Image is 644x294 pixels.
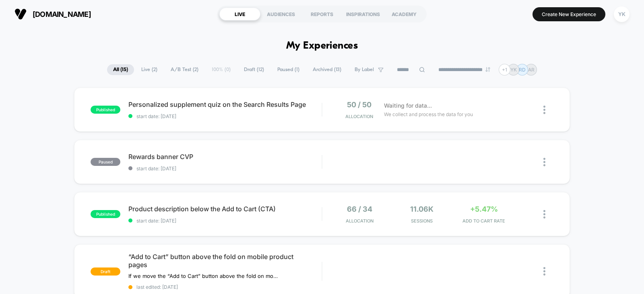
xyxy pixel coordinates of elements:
img: close [543,158,545,166]
span: 66 / 34 [347,205,372,213]
span: Archived ( 13 ) [307,64,347,75]
button: YK [611,6,632,22]
span: start date: [DATE] [128,113,322,119]
p: RD [519,67,526,73]
span: A/B Test ( 2 ) [165,64,204,75]
span: start date: [DATE] [128,165,322,171]
span: All ( 15 ) [107,64,134,75]
span: draft [91,267,120,276]
span: By Label [355,67,374,73]
span: paused [91,158,120,166]
span: start date: [DATE] [128,218,322,224]
p: YK [510,67,517,73]
button: Create New Experience [533,7,605,21]
span: published [91,210,120,218]
img: Visually logo [14,8,27,20]
span: Waiting for data... [384,101,432,110]
span: +5.47% [470,205,498,213]
span: Rewards banner CVP [128,153,322,161]
span: Draft ( 12 ) [238,64,270,75]
div: + 1 [499,64,510,76]
span: 11.06k [410,205,433,213]
span: [DOMAIN_NAME] [33,10,91,18]
span: If we move the “Add to Cart” button above the fold on mobile product pages, then users will be mo... [128,273,278,279]
span: We collect and process the data for you [384,110,473,118]
span: Allocation [346,218,374,224]
img: close [543,210,545,218]
span: published [91,106,120,114]
span: Sessions [392,218,451,224]
span: ADD TO CART RATE [455,218,513,224]
img: end [485,67,490,72]
span: 50 / 50 [347,100,372,109]
div: INSPIRATIONS [343,8,384,20]
span: Live ( 2 ) [135,64,163,75]
button: [DOMAIN_NAME] [12,8,93,20]
span: Paused ( 1 ) [271,64,305,75]
span: last edited: [DATE] [128,284,322,290]
div: AUDIENCES [260,8,301,20]
img: close [543,267,545,276]
p: AR [528,67,535,73]
h1: My Experiences [286,40,358,52]
div: REPORTS [301,8,343,20]
span: Personalized supplement quiz on the Search Results Page [128,100,322,108]
div: ACADEMY [384,8,425,20]
img: close [543,106,545,114]
span: “Add to Cart” button above the fold on mobile product pages [128,253,322,269]
div: LIVE [219,8,260,20]
span: Allocation [345,114,373,119]
span: Product description below the Add to Cart (CTA) [128,205,322,213]
div: YK [614,6,630,22]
